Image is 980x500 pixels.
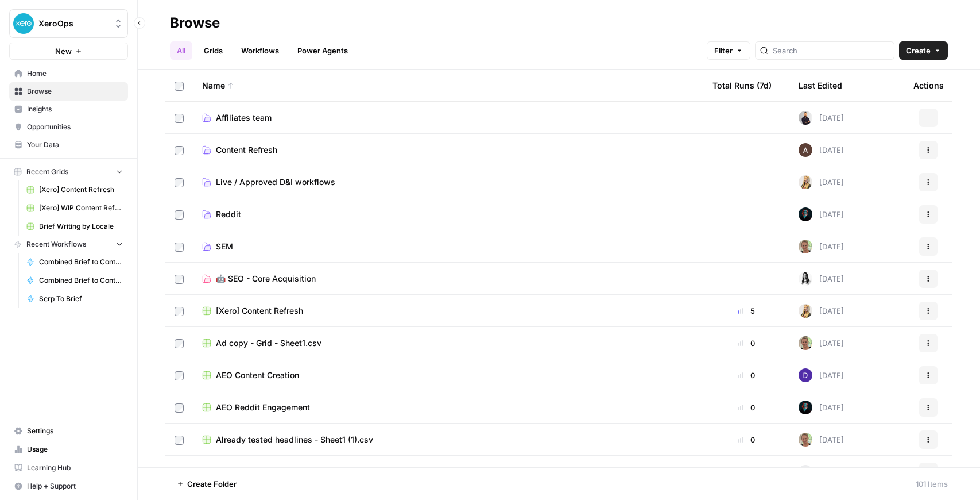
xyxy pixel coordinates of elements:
[39,184,123,195] span: [Xero] Content Refresh
[216,370,299,381] span: AEO Content Creation
[202,112,694,124] a: Affiliates team
[799,465,844,479] div: [DATE]
[799,433,844,447] div: [DATE]
[21,290,128,308] a: Serp To Brief
[799,368,812,382] img: 6clbhjv5t98vtpq4yyt91utag0vy
[799,240,844,253] div: [DATE]
[899,41,948,60] button: Create
[170,14,220,32] div: Browse
[202,337,694,349] a: Ad copy - Grid - Sheet1.csv
[799,240,812,253] img: lmunieaapx9c9tryyoi7fiszj507
[799,207,812,221] img: ilf5qirlu51qf7ak37srxb41cqxu
[712,402,780,413] div: 0
[714,45,733,56] span: Filter
[26,239,86,249] span: Recent Workflows
[202,144,694,156] a: Content Refresh
[197,41,230,60] a: Grids
[712,70,772,101] div: Total Runs (7d)
[38,18,108,29] span: XeroOps
[799,70,842,101] div: Last Edited
[916,478,948,490] div: 101 Items
[9,163,128,180] button: Recent Grids
[21,217,128,236] a: Brief Writing by Locale
[27,444,123,455] span: Usage
[799,111,812,125] img: adb8qgdgkw5toack50009nbakl0k
[234,41,286,60] a: Workflows
[707,41,750,60] button: Filter
[799,304,844,318] div: [DATE]
[202,370,694,381] a: AEO Content Creation
[202,305,694,317] a: [Xero] Content Refresh
[9,440,128,459] a: Usage
[202,70,694,101] div: Name
[39,257,123,267] span: Combined Brief to Content
[216,209,241,220] span: Reddit
[216,273,316,284] span: 🤖 SEO - Core Acquisition
[799,401,812,414] img: ilf5qirlu51qf7ak37srxb41cqxu
[9,100,128,118] a: Insights
[27,481,123,491] span: Help + Support
[26,167,68,177] span: Recent Grids
[799,401,844,414] div: [DATE]
[39,275,123,286] span: Combined Brief to Content - Reddit Test V2
[216,402,310,413] span: AEO Reddit Engagement
[39,203,123,213] span: [Xero] WIP Content Refresh
[202,176,694,188] a: Live / Approved D&I workflows
[799,143,844,157] div: [DATE]
[773,45,889,56] input: Search
[9,477,128,495] button: Help + Support
[9,136,128,154] a: Your Data
[803,466,808,478] span: X
[21,253,128,271] a: Combined Brief to Content
[216,466,305,478] span: Article Content Refresh
[712,370,780,381] div: 0
[9,422,128,440] a: Settings
[27,463,123,473] span: Learning Hub
[799,272,844,286] div: [DATE]
[39,294,123,304] span: Serp To Brief
[216,434,373,445] span: Already tested headlines - Sheet1 (1).csv
[799,175,844,189] div: [DATE]
[799,336,844,350] div: [DATE]
[9,64,128,83] a: Home
[216,176,335,188] span: Live / Approved D&I workflows
[13,13,34,34] img: XeroOps Logo
[202,209,694,220] a: Reddit
[913,70,944,101] div: Actions
[27,140,123,150] span: Your Data
[202,241,694,252] a: SEM
[799,304,812,318] img: ygsh7oolkwauxdw54hskm6m165th
[216,337,321,349] span: Ad copy - Grid - Sheet1.csv
[290,41,355,60] a: Power Agents
[170,475,243,493] button: Create Folder
[216,305,303,317] span: [Xero] Content Refresh
[21,199,128,217] a: [Xero] WIP Content Refresh
[27,68,123,79] span: Home
[9,236,128,253] button: Recent Workflows
[202,466,694,478] a: Article Content Refresh
[9,459,128,477] a: Learning Hub
[712,305,780,317] div: 5
[799,207,844,221] div: [DATE]
[216,112,272,124] span: Affiliates team
[9,82,128,101] a: Browse
[9,118,128,136] a: Opportunities
[216,144,277,156] span: Content Refresh
[799,143,812,157] img: wtbmvrjo3qvncyiyitl6zoukl9gz
[9,9,128,38] button: Workspace: XeroOps
[712,434,780,445] div: 0
[27,122,123,132] span: Opportunities
[799,111,844,125] div: [DATE]
[799,433,812,447] img: lmunieaapx9c9tryyoi7fiszj507
[799,368,844,382] div: [DATE]
[906,45,931,56] span: Create
[27,104,123,114] span: Insights
[202,434,694,445] a: Already tested headlines - Sheet1 (1).csv
[39,221,123,232] span: Brief Writing by Locale
[9,43,128,60] button: New
[799,272,812,286] img: zka6akx770trzh69562he2ydpv4t
[712,466,780,478] div: 0
[799,336,812,350] img: lmunieaapx9c9tryyoi7fiszj507
[799,175,812,189] img: ygsh7oolkwauxdw54hskm6m165th
[712,337,780,349] div: 0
